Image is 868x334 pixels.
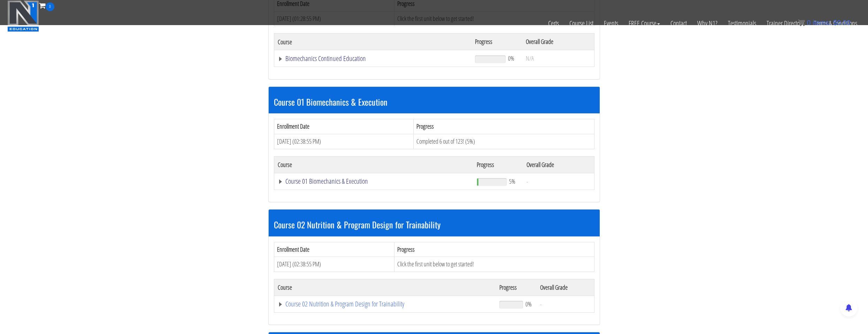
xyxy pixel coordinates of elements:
th: Enrollment Date [274,242,394,257]
a: FREE Course [623,11,665,36]
th: Overall Grade [523,156,594,173]
a: Terms & Conditions [809,11,862,36]
th: Overall Grade [522,33,594,50]
h3: Course 01 Biomechanics & Execution [274,97,594,106]
a: Contact [665,11,692,36]
a: 0 [39,1,54,10]
a: Testimonials [723,11,761,36]
th: Progress [496,279,536,296]
a: Why N1? [692,11,723,36]
a: Course List [564,11,599,36]
th: Progress [473,156,523,173]
span: 5% [509,177,515,185]
td: [DATE] (02:38:55 PM) [274,257,394,272]
th: Course [274,279,496,296]
a: Certs [543,11,564,36]
a: Course 02 Nutrition & Program Design for Trainability [278,301,493,308]
th: Course [274,33,471,50]
th: Progress [414,119,594,134]
td: - [537,296,594,312]
span: 0 [46,2,54,11]
th: Progress [471,33,522,50]
img: n1-education [7,0,39,32]
a: Course 01 Biomechanics & Execution [278,178,470,185]
span: 0 [807,19,811,26]
img: icon11.png [798,19,805,26]
td: [DATE] (02:38:55 PM) [274,134,414,149]
a: Trainer Directory [761,11,809,36]
span: $ [833,19,837,26]
a: 0 items: $0.00 [798,19,851,26]
th: Progress [394,242,594,257]
span: 0% [508,54,514,62]
td: Completed 6 out of 123! (5%) [414,134,594,149]
span: 0% [525,300,532,308]
th: Enrollment Date [274,119,414,134]
span: items: [813,19,831,26]
td: N/A [522,50,594,67]
th: Course [274,156,473,173]
h3: Course 02 Nutrition & Program Design for Trainability [274,220,594,229]
th: Overall Grade [537,279,594,296]
bdi: 0.00 [833,19,851,26]
td: - [523,173,594,190]
a: Events [599,11,623,36]
a: Biomechanics Continued Education [278,55,468,62]
td: Click the first unit below to get started! [394,257,594,272]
